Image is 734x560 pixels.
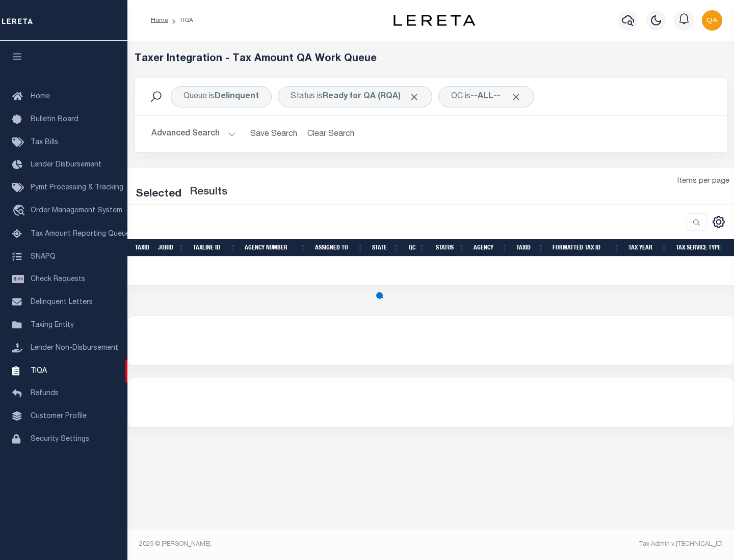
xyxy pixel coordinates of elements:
[430,239,469,257] th: Status
[31,184,123,191] span: Pymt Processing & Tracking
[394,15,475,26] img: logo-dark.svg
[215,93,259,101] b: Delinquent
[702,10,722,31] img: svg+xml;base64,PHN2ZyB4bWxucz0iaHR0cDovL3d3dy53My5vcmcvMjAwMC9zdmciIHBvaW50ZXItZXZlbnRzPSJub25lIi...
[31,207,122,214] span: Order Management System
[303,124,359,144] button: Clear Search
[677,176,729,187] span: Items per page
[624,239,672,257] th: Tax Year
[241,239,311,257] th: Agency Number
[31,276,85,283] span: Check Requests
[31,390,59,397] span: Refunds
[548,239,624,257] th: Formatted Tax ID
[368,239,404,257] th: State
[31,345,118,352] span: Lender Non-Disbursement
[168,16,193,25] li: TIQA
[511,92,521,102] span: Click to Remove
[154,239,189,257] th: JobID
[409,92,420,102] span: Click to Remove
[171,86,272,107] div: Click to Edit
[12,205,29,218] i: travel_explore
[31,231,130,238] span: Tax Amount Reporting Queue
[189,239,241,257] th: TaxLine ID
[31,367,47,374] span: TIQA
[31,93,50,100] span: Home
[438,540,723,549] div: Tax Admin v.[TECHNICAL_ID]
[512,239,548,257] th: TaxID
[470,93,501,101] b: --ALL--
[136,186,181,203] div: Selected
[323,93,420,101] b: Ready for QA (RQA)
[244,124,303,144] button: Save Search
[31,253,56,260] span: SNAPQ
[151,124,236,144] button: Advanced Search
[31,322,74,329] span: Taxing Entity
[278,86,432,107] div: Click to Edit
[31,413,87,420] span: Customer Profile
[31,299,93,306] span: Delinquent Letters
[31,116,78,123] span: Bulletin Board
[311,239,368,257] th: Assigned To
[151,17,168,23] a: Home
[469,239,512,257] th: Agency
[438,86,534,107] div: Click to Edit
[132,540,431,549] div: 2025 © [PERSON_NAME].
[31,161,101,169] span: Lender Disbursement
[404,239,430,257] th: QC
[31,139,58,146] span: Tax Bills
[31,436,89,443] span: Security Settings
[131,239,154,257] th: TaxID
[190,184,227,201] label: Results
[135,53,727,65] h5: Taxer Integration - Tax Amount QA Work Queue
